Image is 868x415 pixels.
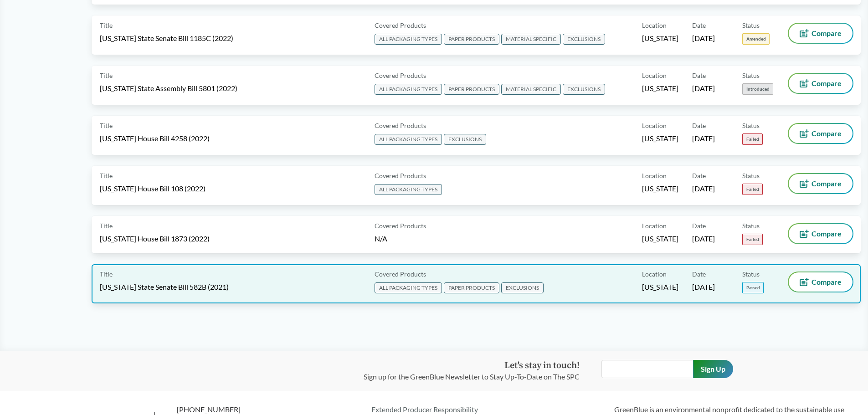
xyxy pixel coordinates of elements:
[100,71,113,80] span: Title
[364,371,580,382] p: Sign up for the GreenBlue Newsletter to Stay Up-To-Date on The SPC
[375,84,442,95] span: ALL PACKAGING TYPES
[642,282,678,292] span: [US_STATE]
[563,84,605,95] span: EXCLUSIONS
[692,269,706,279] span: Date
[563,34,605,45] span: EXCLUSIONS
[100,133,210,143] span: [US_STATE] House Bill 4258 (2022)
[642,133,678,143] span: [US_STATE]
[444,282,499,293] span: PAPER PRODUCTS
[100,33,233,43] span: [US_STATE] State Senate Bill 1185C (2022)
[789,272,853,292] button: Compare
[742,71,760,80] span: Status
[375,134,442,145] span: ALL PACKAGING TYPES
[692,33,715,43] span: [DATE]
[642,83,678,93] span: [US_STATE]
[501,282,544,293] span: EXCLUSIONS
[812,278,842,286] span: Compare
[812,180,842,187] span: Compare
[375,171,426,180] span: Covered Products
[444,34,499,45] span: PAPER PRODUCTS
[692,133,715,143] span: [DATE]
[375,71,426,80] span: Covered Products
[742,184,763,195] span: Failed
[812,130,842,137] span: Compare
[100,83,237,93] span: [US_STATE] State Assembly Bill 5801 (2022)
[742,221,760,231] span: Status
[812,30,842,37] span: Compare
[692,121,706,130] span: Date
[375,20,426,30] span: Covered Products
[375,34,442,45] span: ALL PACKAGING TYPES
[642,171,667,180] span: Location
[375,234,387,243] span: N/A
[642,71,667,80] span: Location
[642,184,678,194] span: [US_STATE]
[375,282,442,293] span: ALL PACKAGING TYPES
[742,269,760,279] span: Status
[742,133,763,145] span: Failed
[642,269,667,279] span: Location
[100,269,113,279] span: Title
[693,360,733,378] input: Sign Up
[692,71,706,80] span: Date
[742,83,773,95] span: Introduced
[444,134,486,145] span: EXCLUSIONS
[742,282,764,293] span: Passed
[100,184,205,194] span: [US_STATE] House Bill 108 (2022)
[692,221,706,231] span: Date
[692,171,706,180] span: Date
[789,224,853,243] button: Compare
[812,230,842,237] span: Compare
[501,84,561,95] span: MATERIAL SPECIFIC
[642,121,667,130] span: Location
[789,24,853,43] button: Compare
[742,234,763,245] span: Failed
[812,80,842,87] span: Compare
[692,20,706,30] span: Date
[789,124,853,143] button: Compare
[100,234,210,244] span: [US_STATE] House Bill 1873 (2022)
[375,121,426,130] span: Covered Products
[501,34,561,45] span: MATERIAL SPECIFIC
[642,234,678,244] span: [US_STATE]
[375,269,426,279] span: Covered Products
[742,20,760,30] span: Status
[692,83,715,93] span: [DATE]
[789,74,853,93] button: Compare
[642,20,667,30] span: Location
[444,84,499,95] span: PAPER PRODUCTS
[692,184,715,194] span: [DATE]
[100,282,229,292] span: [US_STATE] State Senate Bill 582B (2021)
[742,33,770,45] span: Amended
[100,20,113,30] span: Title
[100,221,113,231] span: Title
[642,221,667,231] span: Location
[375,221,426,231] span: Covered Products
[789,174,853,193] button: Compare
[504,360,580,371] strong: Let's stay in touch!
[692,282,715,292] span: [DATE]
[692,234,715,244] span: [DATE]
[100,121,113,130] span: Title
[642,33,678,43] span: [US_STATE]
[100,171,113,180] span: Title
[375,184,442,195] span: ALL PACKAGING TYPES
[742,171,760,180] span: Status
[742,121,760,130] span: Status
